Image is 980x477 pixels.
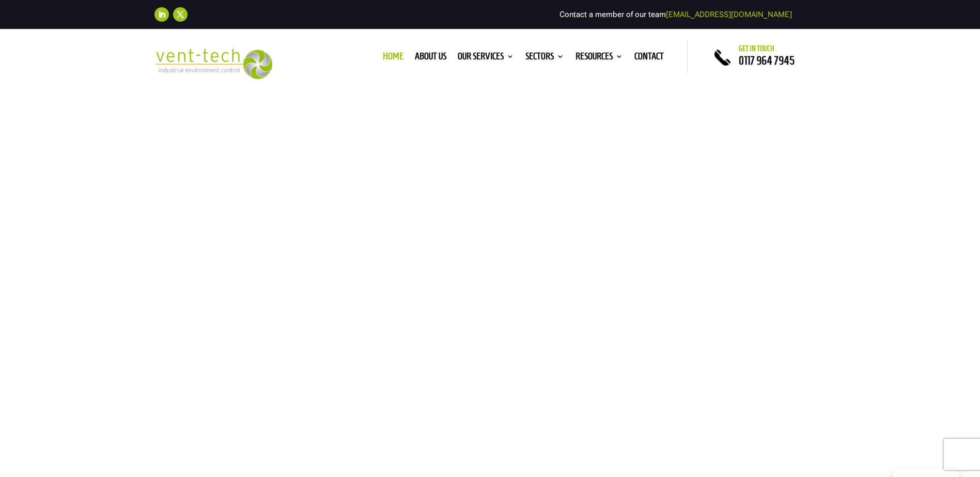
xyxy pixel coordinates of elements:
a: Our Services [458,53,514,64]
a: Follow on X [173,7,188,22]
span: Get in touch [739,44,774,53]
span: Contact a member of our team [559,10,792,19]
img: 2023-09-27T08_35_16.549ZVENT-TECH---Clear-background [154,49,273,79]
a: [EMAIL_ADDRESS][DOMAIN_NAME] [666,10,792,19]
a: Follow on LinkedIn [154,7,169,22]
a: Contact [634,53,664,64]
a: 0117 964 7945 [739,54,795,67]
a: About us [415,53,446,64]
a: Sectors [525,53,564,64]
a: Resources [575,53,623,64]
a: Home [383,53,403,64]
